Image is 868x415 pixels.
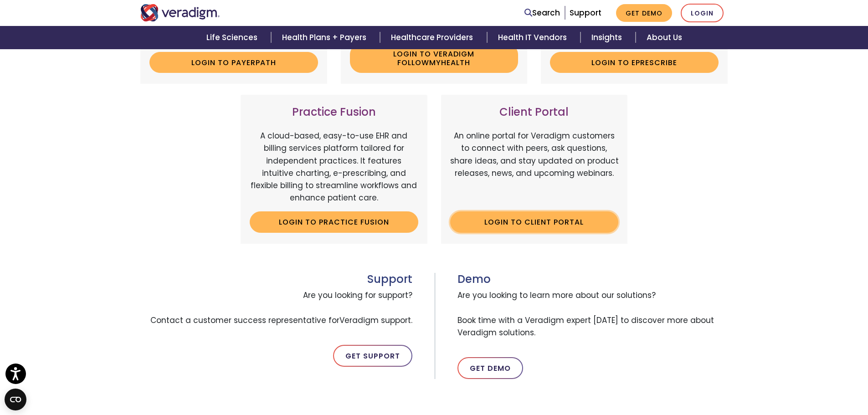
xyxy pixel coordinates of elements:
[636,26,693,49] a: About Us
[450,130,619,204] p: An online portal for Veradigm customers to connect with peers, ask questions, share ideas, and st...
[250,130,418,204] p: A cloud-based, easy-to-use EHR and billing services platform tailored for independent practices. ...
[339,315,412,326] span: Veradigm support.
[457,273,728,286] h3: Demo
[250,106,418,119] h3: Practice Fusion
[804,388,857,404] iframe: Drift Chat Widget
[450,106,619,119] h3: Client Portal
[487,26,580,49] a: Health IT Vendors
[333,345,412,367] a: Get Support
[140,273,412,286] h3: Support
[524,7,560,19] a: Search
[450,211,619,232] a: Login to Client Portal
[195,26,271,49] a: Life Sciences
[140,286,412,330] span: Are you looking for support? Contact a customer success representative for
[457,286,728,343] span: Are you looking to learn more about our solutions? Book time with a Veradigm expert [DATE] to dis...
[580,26,636,49] a: Insights
[570,7,601,18] a: Support
[271,26,380,49] a: Health Plans + Payers
[616,4,672,22] a: Get Demo
[250,211,418,232] a: Login to Practice Fusion
[550,52,719,73] a: Login to ePrescribe
[681,4,724,22] a: Login
[350,43,519,73] a: Login to Veradigm FollowMyHealth
[457,357,523,379] a: Get Demo
[140,4,220,21] img: Veradigm logo
[5,389,26,410] button: Open CMP widget
[149,52,318,73] a: Login to Payerpath
[380,26,487,49] a: Healthcare Providers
